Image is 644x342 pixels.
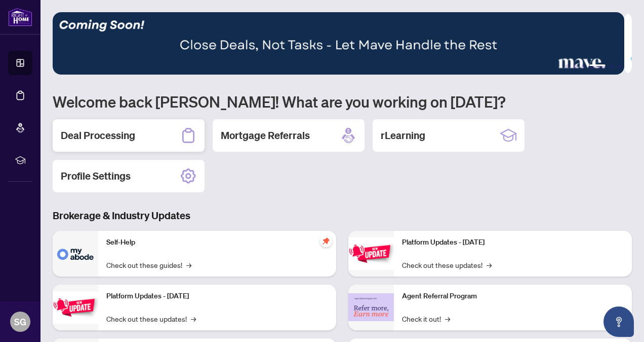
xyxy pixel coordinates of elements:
[106,237,328,248] p: Self-Help
[320,235,332,247] span: pushpin
[565,64,569,69] button: 1
[53,92,632,111] h1: Welcome back [PERSON_NAME]! What are you working on [DATE]?
[191,313,196,324] span: →
[618,64,622,69] button: 6
[603,306,634,337] button: Open asap
[348,237,394,269] img: Platform Updates - June 23, 2025
[610,64,614,69] button: 5
[402,291,624,302] p: Agent Referral Program
[106,259,191,270] a: Check out these guides!→
[186,259,191,270] span: →
[589,64,606,69] button: 4
[106,313,196,324] a: Check out these updates!→
[402,313,450,324] a: Check it out!→
[402,237,624,248] p: Platform Updates - [DATE]
[53,231,98,277] img: Self-Help
[8,8,32,26] img: logo
[106,291,328,302] p: Platform Updates - [DATE]
[573,64,577,69] button: 2
[445,313,450,324] span: →
[221,128,310,143] h2: Mortgage Referrals
[381,128,425,143] h2: rLearning
[53,291,98,323] img: Platform Updates - September 16, 2025
[348,293,394,321] img: Agent Referral Program
[53,12,624,75] img: Slide 3
[61,128,135,143] h2: Deal Processing
[14,315,26,329] span: SG
[581,64,585,69] button: 3
[53,209,632,223] h3: Brokerage & Industry Updates
[61,169,131,183] h2: Profile Settings
[487,259,492,270] span: →
[402,259,492,270] a: Check out these updates!→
